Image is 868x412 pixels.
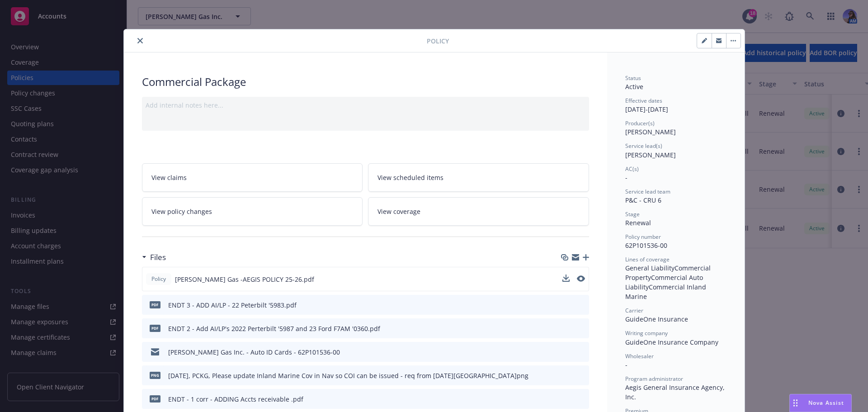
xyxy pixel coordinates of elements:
span: Writing company [625,329,668,337]
span: View claims [151,173,187,182]
span: Status [625,74,641,82]
span: [PERSON_NAME] [625,128,676,136]
span: Commercial Auto Liability [625,273,705,291]
button: preview file [577,371,585,380]
button: download file [563,347,570,357]
button: download file [563,371,570,380]
a: View scheduled items [368,163,589,192]
span: Producer(s) [625,119,655,127]
span: View policy changes [151,207,212,216]
span: View scheduled items [377,173,443,182]
span: P&C - CRU 6 [625,196,661,204]
span: [PERSON_NAME] [625,151,676,159]
span: Active [625,82,643,91]
span: Policy number [625,233,661,241]
span: GuideOne Insurance [625,315,688,323]
span: - [625,360,627,369]
button: preview file [577,300,585,310]
button: preview file [577,275,585,282]
div: [DATE], PCKG, Please update Inland Marine Cov in Nav so COI can be issued - req from [DATE][GEOGR... [168,371,528,380]
span: pdf [150,301,160,308]
button: Nova Assist [789,394,852,412]
span: Service lead team [625,188,670,195]
span: General Liability [625,264,675,272]
span: GuideOne Insurance Company [625,338,718,346]
span: Commercial Inland Marine [625,283,708,301]
span: Aegis General Insurance Agency, Inc. [625,383,726,401]
span: Commercial Property [625,264,712,282]
h3: Files [150,251,166,263]
span: View coverage [377,207,420,216]
span: - [625,173,627,182]
div: Add internal notes here... [146,100,585,110]
button: download file [562,275,570,284]
span: Policy [427,36,449,46]
span: png [150,372,160,379]
span: Stage [625,210,640,218]
button: download file [562,275,570,282]
a: View coverage [368,197,589,226]
span: Policy [150,275,168,283]
span: Effective dates [625,97,662,104]
div: ENDT 2 - Add AI/LP's 2022 Perterbilt '5987 and 23 Ford F7AM '0360.pdf [168,324,380,333]
div: ENDT 3 - ADD AI/LP - 22 Peterbilt '5983.pdf [168,300,297,310]
span: AC(s) [625,165,639,173]
span: Service lead(s) [625,142,662,150]
span: Carrier [625,307,643,314]
span: Nova Assist [808,399,844,407]
span: 62P101536-00 [625,241,667,250]
span: Program administrator [625,375,683,383]
div: [PERSON_NAME] Gas Inc. - Auto ID Cards - 62P101536-00 [168,347,340,357]
div: Drag to move [790,394,801,412]
button: download file [563,394,570,404]
button: download file [563,300,570,310]
span: pdf [150,395,160,402]
div: Commercial Package [142,74,589,90]
button: preview file [577,324,585,333]
button: preview file [577,347,585,357]
div: ENDT - 1 corr - ADDING Accts receivable .pdf [168,394,303,404]
div: Files [142,251,166,263]
button: preview file [577,275,585,284]
span: Renewal [625,218,651,227]
span: Wholesaler [625,352,654,360]
span: Lines of coverage [625,256,670,263]
a: View claims [142,163,363,192]
button: close [135,35,146,46]
button: download file [563,324,570,333]
button: preview file [577,394,585,404]
a: View policy changes [142,197,363,226]
div: [DATE] - [DATE] [625,97,726,114]
span: [PERSON_NAME] Gas -AEGIS POLICY 25-26.pdf [175,275,314,284]
span: pdf [150,325,160,331]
